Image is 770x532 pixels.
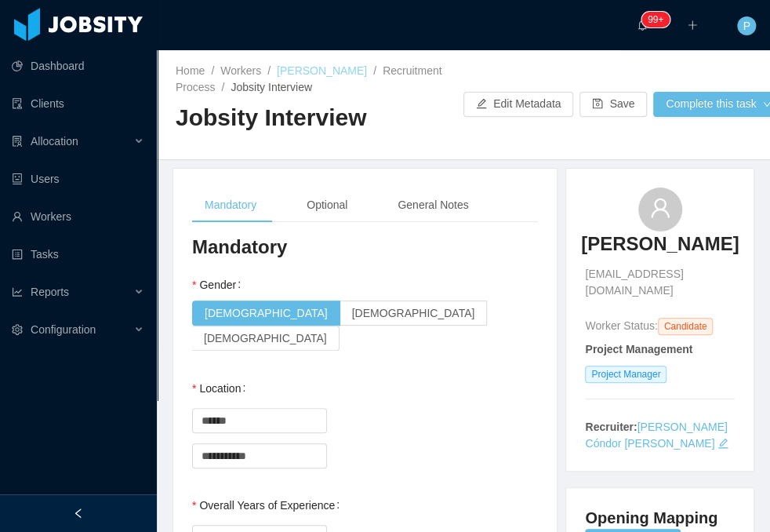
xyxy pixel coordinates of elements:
[277,64,367,77] a: [PERSON_NAME]
[585,507,717,529] h4: Opening Mapping
[176,64,205,77] a: Home
[687,20,698,31] i: icon: plus
[585,421,637,433] strong: Recruiter:
[12,88,144,119] a: icon: auditClients
[12,136,23,147] i: icon: solution
[12,50,144,82] a: icon: pie-chartDashboard
[385,188,481,223] div: General Notes
[31,135,78,148] span: Allocation
[585,319,657,332] span: Worker Status:
[192,279,247,291] label: Gender
[192,499,346,512] label: Overall Years of Experience
[463,92,573,117] button: icon: editEdit Metadata
[12,201,144,232] a: icon: userWorkers
[12,163,144,195] a: icon: robotUsers
[585,266,735,299] span: [EMAIL_ADDRESS][DOMAIN_NAME]
[205,307,328,319] span: [DEMOGRAPHIC_DATA]
[637,20,648,31] i: icon: bell
[585,421,727,450] a: [PERSON_NAME] Cóndor [PERSON_NAME]
[743,16,750,35] span: P
[12,286,23,297] i: icon: line-chart
[192,188,269,223] div: Mandatory
[231,81,311,93] span: Jobsity Interview
[581,231,739,257] h3: [PERSON_NAME]
[192,382,252,395] label: Location
[579,92,647,117] button: icon: saveSave
[12,324,23,335] i: icon: setting
[581,231,739,266] a: [PERSON_NAME]
[641,12,670,27] sup: 1735
[204,332,327,344] span: [DEMOGRAPHIC_DATA]
[176,64,442,93] a: Recruitment Process
[31,323,96,336] span: Configuration
[211,64,214,77] span: /
[294,188,360,223] div: Optional
[31,286,69,298] span: Reports
[658,318,714,335] span: Candidate
[352,307,475,319] span: [DEMOGRAPHIC_DATA]
[585,343,692,355] strong: Project Management
[220,64,261,77] a: Workers
[192,235,538,260] h3: Mandatory
[373,64,376,77] span: /
[176,102,463,134] h2: Jobsity Interview
[649,197,671,219] i: icon: user
[222,81,225,93] span: /
[585,366,666,383] span: Project Manager
[717,438,728,449] i: icon: edit
[12,239,144,270] a: icon: profileTasks
[267,64,271,77] span: /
